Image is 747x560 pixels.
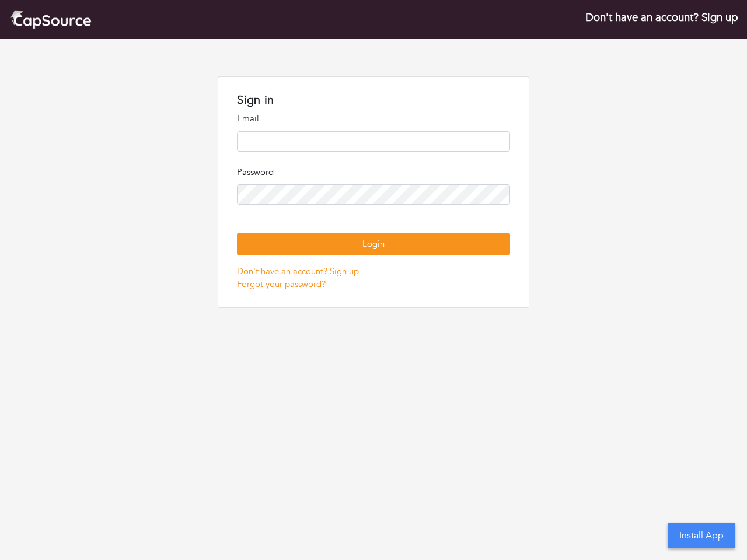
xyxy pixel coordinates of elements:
a: Don't have an account? Sign up [237,265,359,277]
p: Email [237,112,509,125]
p: Password [237,166,509,179]
img: cap_logo.png [9,9,92,30]
a: Forgot your password? [237,278,326,290]
a: Don't have an account? Sign up [585,10,738,25]
button: Install App [668,523,735,548]
h1: Sign in [237,93,509,107]
button: Login [237,233,509,256]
